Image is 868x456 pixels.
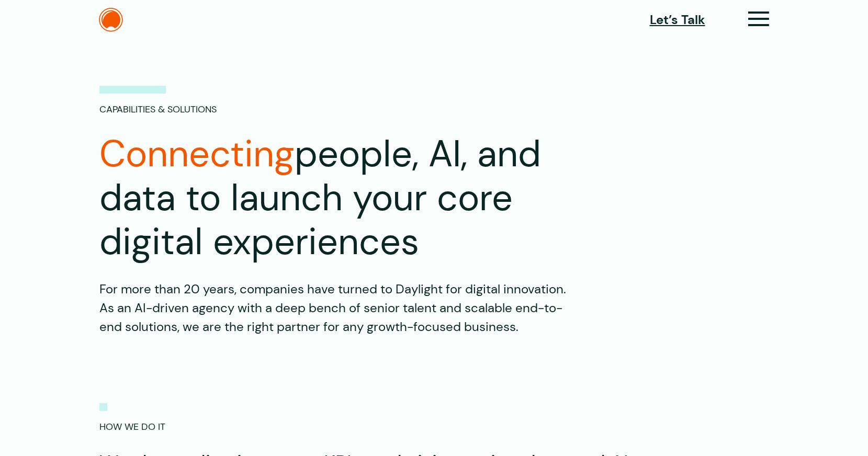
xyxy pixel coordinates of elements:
[99,86,217,117] p: Capabilities & Solutions
[650,10,705,29] a: Let’s Talk
[99,130,295,178] span: Connecting
[99,132,623,264] h1: people, AI, and data to launch your core digital experiences
[99,403,165,434] p: HOW WE DO IT
[99,8,123,32] img: The Daylight Studio Logo
[99,280,570,336] p: For more than 20 years, companies have turned to Daylight for digital innovation. As an AI-driven...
